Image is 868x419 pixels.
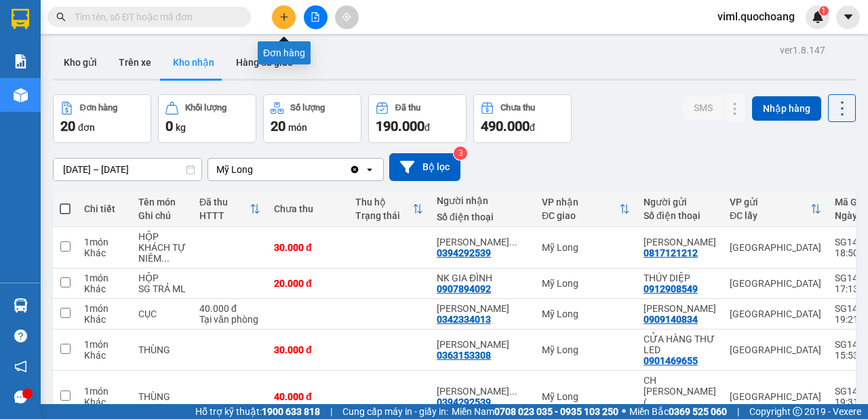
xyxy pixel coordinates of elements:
[161,253,170,264] span: ...
[644,197,716,207] div: Người gửi
[138,210,186,221] div: Ghi chú
[176,122,186,133] span: kg
[542,242,630,253] div: Mỹ Long
[542,391,630,402] div: Mỹ Long
[193,191,267,227] th: Toggle SortBy
[437,273,528,283] div: NK GIA ĐÌNH
[53,94,151,143] button: Đơn hàng20đơn
[138,344,186,355] div: THÙNG
[199,210,250,221] div: HTTT
[14,391,27,403] span: message
[138,231,186,242] div: HỘP
[500,103,535,113] div: Chưa thu
[437,386,528,397] div: NGÔ HỮU THÊM
[730,197,810,207] div: VP gửi
[263,94,361,143] button: Số lượng20món
[821,6,826,16] span: 1
[138,197,186,207] div: Tên món
[437,283,491,294] div: 0907894092
[14,88,28,102] img: warehouse-icon
[274,203,342,214] div: Chưa thu
[644,303,716,314] div: LÊ VĂN TRUNG
[290,103,325,113] div: Số lượng
[842,11,854,23] span: caret-down
[60,118,75,134] span: 20
[274,242,342,253] div: 30.000 đ
[812,11,824,23] img: icon-new-feature
[737,404,739,419] span: |
[481,118,530,134] span: 490.000
[644,273,716,283] div: THÚY DIỆP
[84,203,125,214] div: Chi tiết
[752,96,821,121] button: Nhập hàng
[311,12,320,22] span: file-add
[644,237,716,247] div: NGUYỄN VĂN LÂN
[78,122,95,133] span: đơn
[644,314,698,325] div: 0909140834
[494,406,618,417] strong: 0708 023 035 - 0935 103 250
[644,283,698,294] div: 0912908549
[279,12,289,22] span: plus
[425,122,430,133] span: đ
[138,273,186,283] div: HỘP
[542,278,630,289] div: Mỹ Long
[304,5,328,29] button: file-add
[836,5,860,29] button: caret-down
[437,314,491,325] div: 0342334013
[437,237,528,247] div: NGÔ HỮU THÊM
[644,375,716,407] div: CH HOÀNG KHÁNH ( NGUYỄN KIM LÂN )
[622,409,626,414] span: ⚪️
[437,212,528,222] div: Số điện thoại
[80,103,117,113] div: Đơn hàng
[84,350,125,361] div: Khác
[644,247,698,258] div: 0817121212
[288,122,307,133] span: món
[473,94,572,143] button: Chưa thu490.000đ
[542,197,619,207] div: VP nhận
[108,46,162,79] button: Trên xe
[629,404,727,419] span: Miền Bắc
[84,237,125,247] div: 1 món
[644,334,716,355] div: CỬA HÀNG THƯ LED
[342,12,351,22] span: aim
[454,146,467,160] sup: 3
[437,339,528,350] div: CAO PHÚ
[138,283,186,294] div: SG TRẢ ML
[274,278,342,289] div: 20.000 đ
[199,314,260,325] div: Tại văn phòng
[535,191,637,227] th: Toggle SortBy
[272,5,296,29] button: plus
[342,404,448,419] span: Cung cấp máy in - giấy in:
[84,397,125,407] div: Khác
[819,6,829,16] sup: 1
[84,339,125,350] div: 1 món
[452,404,618,419] span: Miền Nam
[335,5,359,29] button: aim
[542,308,630,319] div: Mỹ Long
[274,391,342,402] div: 40.000 đ
[437,303,528,314] div: HỒ VĂN ĐÔ
[355,197,412,207] div: Thu hộ
[730,278,821,289] div: [GEOGRAPHIC_DATA]
[195,404,320,419] span: Hỗ trợ kỹ thuật:
[389,153,460,181] button: Bộ lọc
[669,406,727,417] strong: 0369 525 060
[84,273,125,283] div: 1 món
[730,210,810,221] div: ĐC lấy
[730,391,821,402] div: [GEOGRAPHIC_DATA]
[730,242,821,253] div: [GEOGRAPHIC_DATA]
[793,407,802,416] span: copyright
[730,344,821,355] div: [GEOGRAPHIC_DATA]
[542,344,630,355] div: Mỹ Long
[437,195,528,206] div: Người nhận
[53,46,108,79] button: Kho gửi
[14,360,27,373] span: notification
[199,197,250,207] div: Đã thu
[330,404,332,419] span: |
[216,163,253,176] div: Mỹ Long
[723,191,828,227] th: Toggle SortBy
[644,355,698,366] div: 0901469655
[509,237,517,247] span: ...
[14,330,27,342] span: question-circle
[780,43,825,58] div: ver 1.8.147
